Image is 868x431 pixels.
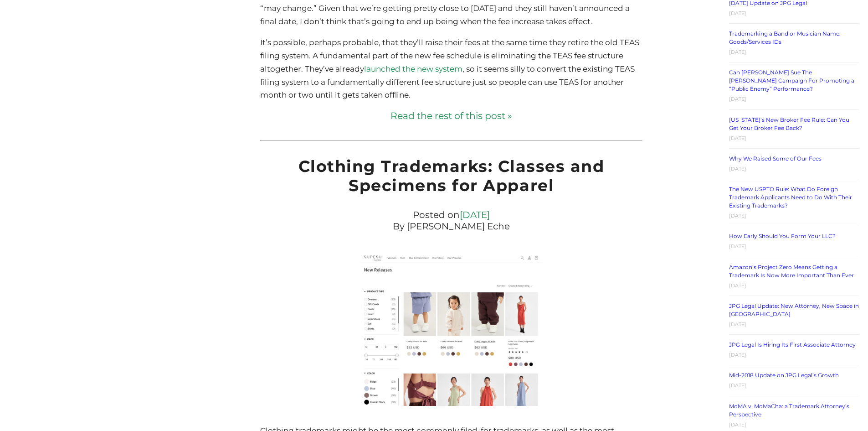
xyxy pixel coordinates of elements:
a: Amazon’s Project Zero Means Getting a Trademark Is Now More Important Than Ever [729,264,854,279]
a: [DATE] [460,209,490,220]
a: Clothing Trademarks: Classes and Specimens for Apparel [298,156,605,195]
a: MoMA v. MoMaCha: a Trademark Attorney’s Perspective [729,403,849,418]
time: [DATE] [729,421,746,428]
a: Mid-2018 Update on JPG Legal’s Growth [729,372,839,379]
a: Can [PERSON_NAME] Sue The [PERSON_NAME] Campaign For Promoting a “Public Enemy” Performance? [729,69,854,92]
div: Posted on [260,207,642,234]
time: [DATE] [729,352,746,358]
a: JPG Legal Update: New Attorney, New Space in [GEOGRAPHIC_DATA] [729,302,859,317]
a: JPG Legal Is Hiring Its First Associate Attorney [729,341,856,348]
time: [DATE] [729,96,746,102]
a: Trademarking a Band or Musician Name: Goods/Services IDs [729,30,841,45]
a: [US_STATE]’s New Broker Fee Rule: Can You Get Your Broker Fee Back? [729,116,849,131]
a: How Early Should You Form Your LLC? [729,233,836,239]
a: Read the rest of this post » [260,109,642,123]
p: It’s possible, perhaps probable, that they’ll raise their fees at the same time they retire the o... [260,36,642,102]
time: [DATE] [729,166,746,172]
time: [DATE] [729,213,746,219]
time: [DATE] [729,382,746,389]
p: By [PERSON_NAME] Eche [265,221,637,232]
a: The New USPTO Rule: What Do Foreign Trademark Applicants Need to Do With Their Existing Trademarks? [729,186,852,209]
time: [DATE] [729,282,746,289]
time: [DATE] [729,243,746,249]
a: launched the new system [364,64,462,73]
time: [DATE] [729,321,746,327]
img: Screenshot of Supesu.com for clothing trademark specimen [360,253,544,406]
a: Why We Raised Some of Our Fees [729,155,822,162]
time: [DATE] [729,10,746,16]
time: [DATE] [729,135,746,141]
time: [DATE] [729,49,746,55]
